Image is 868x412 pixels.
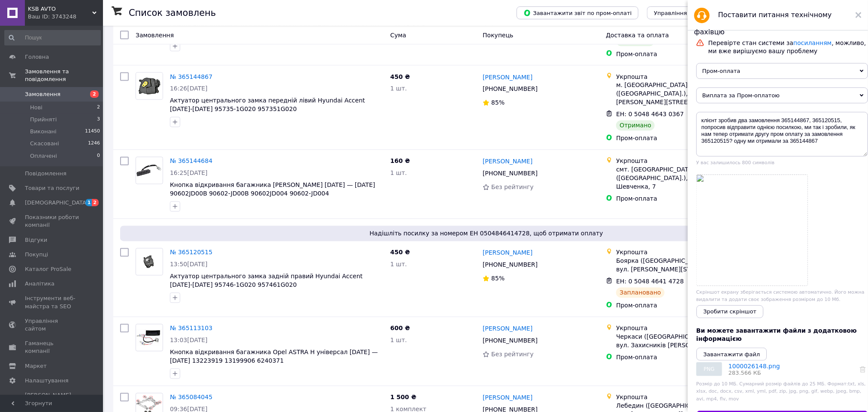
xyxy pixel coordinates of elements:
[88,140,100,147] span: 1246
[390,85,407,92] span: 1 шт.
[616,157,747,165] div: Укрпошта
[170,249,212,256] a: № 365120515
[28,13,103,21] div: Ваш ID: 3743248
[390,325,410,332] span: 600 ₴
[491,275,505,282] span: 85%
[30,128,57,135] span: Виконані
[390,170,407,177] span: 1 шт.
[170,337,208,344] span: 13:03[DATE]
[4,30,101,45] input: Пошук
[616,278,684,285] span: ЕН: 0 5048 4641 4728
[170,325,212,332] a: № 365113103
[616,72,747,81] div: Укрпошта
[491,99,505,106] span: 85%
[25,280,54,288] span: Аналітика
[616,248,747,257] div: Укрпошта
[85,128,100,135] span: 11450
[696,305,763,318] button: Зробити скріншот
[390,249,410,256] span: 450 ₴
[616,81,747,107] div: м. [GEOGRAPHIC_DATA] ([GEOGRAPHIC_DATA].), 08151, вул. [PERSON_NAME][STREET_ADDRESS]
[85,199,92,206] span: 1
[704,366,715,372] span: PNG
[25,362,47,370] span: Маркет
[170,273,363,289] a: Актуатор центрального замка задній правий Hyundai Accent [DATE]-[DATE] 95746-1G020 957461G020
[483,157,532,166] a: [PERSON_NAME]
[170,394,212,401] a: № 365084045
[696,327,857,343] span: Ви можете завантажити файли з додатковою інформацією
[30,152,57,160] span: Оплачені
[616,195,747,203] div: Пром-оплата
[25,90,60,98] span: Замовлення
[483,325,532,333] a: [PERSON_NAME]
[136,162,163,180] img: Фото товару
[30,140,59,147] span: Скасовані
[616,165,747,191] div: смт. [GEOGRAPHIC_DATA] ([GEOGRAPHIC_DATA].), 32100, вул. Шевченка, 7
[25,184,79,192] span: Товари та послуги
[696,381,866,402] span: Розмір до 10 МБ. Сумарний розмір файлів до 25 МБ. Формат: txt, xls, xlsx, doc, docx, csv, xml, ym...
[696,160,775,165] span: У вас залишилось 800 символів
[92,199,99,206] span: 2
[616,288,665,298] div: Заплановано
[483,32,513,39] span: Покупець
[483,249,532,257] a: [PERSON_NAME]
[491,351,534,358] span: Без рейтингу
[129,8,216,18] h1: Список замовлень
[136,248,163,276] a: Фото товару
[170,73,212,80] a: № 365144867
[616,120,655,131] div: Отримано
[616,50,747,58] div: Пром-оплата
[136,324,163,352] a: Фото товару
[136,253,163,271] img: Фото товару
[616,393,747,402] div: Укрпошта
[616,301,747,310] div: Пром-оплата
[25,377,69,385] span: Налаштування
[25,68,103,83] span: Замовлення та повідомлення
[491,184,534,191] span: Без рейтингу
[390,261,407,268] span: 1 шт.
[696,362,722,376] a: PNG
[696,63,868,79] span: Пром-оплата
[616,324,747,333] div: Укрпошта
[25,214,79,229] span: Показники роботи компанії
[729,363,780,370] a: 1000026148.png
[606,32,669,39] span: Доставка та оплата
[170,182,375,197] a: Кнопка відкривання багажника [PERSON_NAME] [DATE] — [DATE] 90602JD00B 90602-JD00B 90602JD004 9060...
[90,90,99,98] span: 2
[696,87,868,103] span: Виплата за Пром-оплатою
[616,111,684,118] span: ЕН: 0 5048 4643 0367
[793,39,832,46] a: посиланням
[483,394,532,402] a: [PERSON_NAME]
[697,175,808,286] a: Screenshot.png
[170,261,208,268] span: 13:50[DATE]
[616,257,747,274] div: Боярка ([GEOGRAPHIC_DATA].), 08151, вул. [PERSON_NAME][STREET_ADDRESS]
[647,6,726,19] button: Управління статусами
[696,112,868,156] textarea: клієнт зробив два замовлення 365144867, 365120515, попросив відправити однією посилкою, ми так і ...
[136,157,163,184] a: Фото товару
[616,134,747,143] div: Пром-оплата
[703,308,756,315] span: Зробити скріншот
[97,152,100,160] span: 0
[25,236,47,244] span: Відгуки
[170,97,365,113] a: Актуатор центрального замка передній лівий Hyundai Accent [DATE]-[DATE] 95735-1G020 957351G020
[170,349,378,364] span: Кнопка відкривання багажника Opel ASTRA H універсал [DATE] — [DATE] 13223919 13199906 6240371
[25,340,79,355] span: Гаманець компанії
[390,32,406,39] span: Cума
[136,329,163,347] img: Фото товару
[481,83,539,95] div: [PHONE_NUMBER]
[390,394,417,401] span: 1 500 ₴
[390,337,407,344] span: 1 шт.
[124,229,849,238] span: Надішліть посилку за номером ЕН 0504846414728, щоб отримати оплату
[97,104,100,111] span: 2
[136,32,174,39] span: Замовлення
[616,333,747,350] div: Черкаси ([GEOGRAPHIC_DATA].), 18016, вул. Захисників [PERSON_NAME], 6
[517,6,638,19] button: Завантажити звіт по пром-оплаті
[696,289,865,302] span: Скріншот екрану зберігається системою автоматично. Його можна видалити та додати своє зображення ...
[481,168,539,180] div: [PHONE_NUMBER]
[136,73,163,99] img: Фото товару
[25,265,71,273] span: Каталог ProSale
[703,351,760,358] i: Завантажити файл
[25,317,79,333] span: Управління сайтом
[696,348,767,361] button: Завантажити файл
